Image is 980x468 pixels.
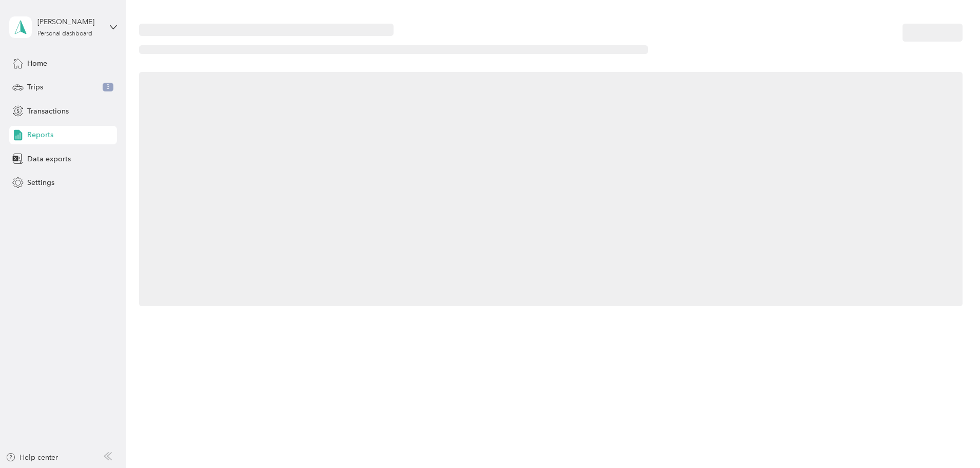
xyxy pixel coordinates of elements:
span: Settings [27,177,54,188]
div: Personal dashboard [37,31,92,37]
button: Help center [6,452,58,463]
iframe: Everlance-gr Chat Button Frame [923,410,980,468]
span: 3 [103,83,113,92]
span: Reports [27,129,53,140]
div: [PERSON_NAME] [37,16,102,27]
span: Trips [27,82,43,92]
span: Data exports [27,154,71,164]
span: Home [27,58,47,69]
span: Transactions [27,106,69,117]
